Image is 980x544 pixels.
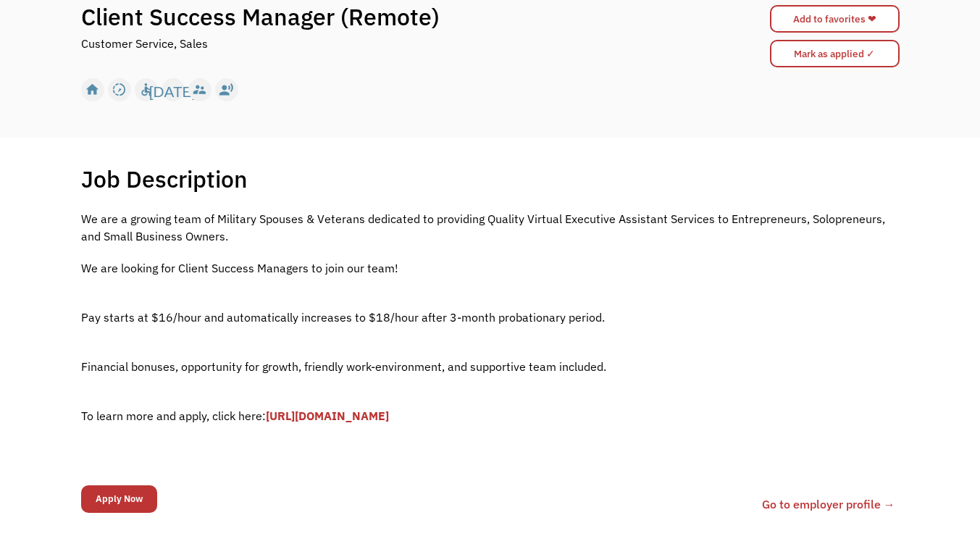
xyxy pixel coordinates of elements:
div: supervisor_account [192,79,207,101]
div: record_voice_over [219,79,234,101]
p: ‍ Financial bonuses, opportunity for growth, friendly work-environment, and supportive team inclu... [81,340,900,375]
form: Mark as applied form [770,36,900,71]
p: We are a growing team of Military Spouses & Veterans dedicated to providing Quality Virtual Execu... [81,210,900,245]
input: Apply Now [81,485,157,513]
div: slow_motion_video [112,79,127,101]
h1: Job Description [81,164,248,193]
p: ‍ Pay starts at $16/hour and automatically increases to $18/hour after 3-month probationary period. [81,291,900,326]
div: Customer Service, Sales [81,35,208,52]
h1: Client Success Manager (Remote) [81,2,695,31]
div: home [85,79,100,101]
div: accessible [138,79,154,101]
input: Mark as applied ✓ [770,40,900,67]
a: Go to employer profile → [762,495,895,513]
div: [DATE] [149,79,196,101]
p: ‍ To learn more and apply, click here: [81,390,900,424]
a: Add to favorites ❤ [770,5,900,33]
form: Email Form [81,482,157,516]
a: [URL][DOMAIN_NAME] [266,409,389,423]
p: We are looking for Client Success Managers to join our team! [81,259,900,277]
